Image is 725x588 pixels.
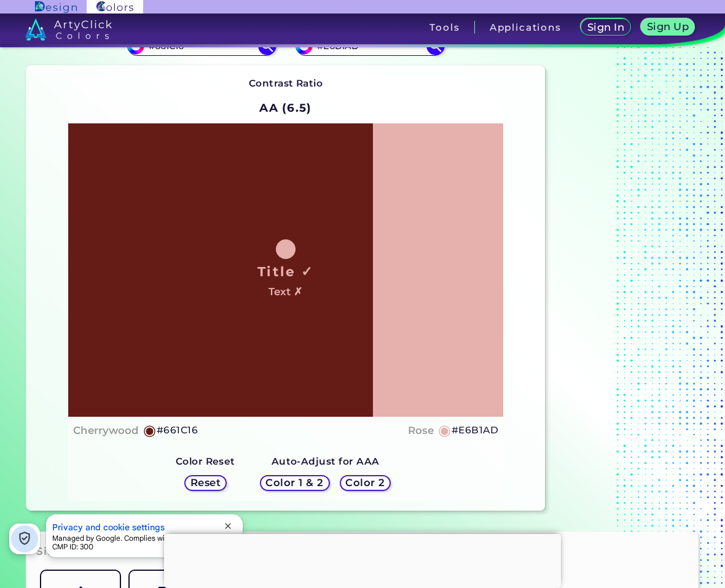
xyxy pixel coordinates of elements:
[35,1,76,13] img: ArtyClick Design logo
[272,455,380,467] strong: Auto-Adjust for AAA
[438,423,452,438] h5: ◉
[452,422,498,438] h5: #E6B1AD
[268,283,302,301] h4: Text ✗
[429,23,460,32] h3: Tools
[190,478,221,487] h5: Reset
[647,21,689,31] h5: Sign Up
[254,94,318,121] h2: AA (6.5)
[25,18,112,41] img: logo_artyclick_colors_white.svg
[581,18,631,36] a: Sign In
[176,455,235,467] strong: Color Reset
[408,422,434,439] h4: Rose
[345,478,385,487] h5: Color 2
[587,22,624,32] h5: Sign In
[257,262,314,280] h1: Title ✓
[490,23,562,32] h3: Applications
[265,478,323,487] h5: Color 1 & 2
[157,422,198,438] h5: #661C16
[73,422,139,439] h4: Cherrywood
[641,18,695,36] a: Sign Up
[249,77,323,89] strong: Contrast Ratio
[164,534,561,585] iframe: Advertisement
[143,423,157,438] h5: ◉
